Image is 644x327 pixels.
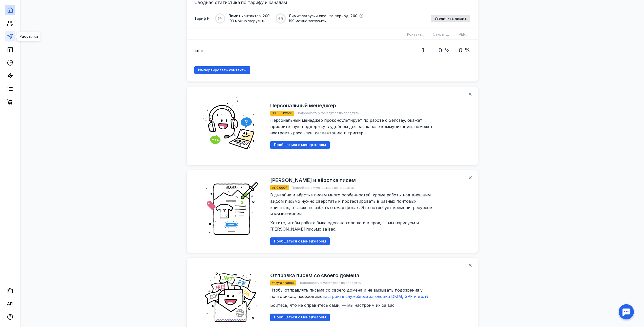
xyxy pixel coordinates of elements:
img: 2bafc98e3950c34a22cbbb97456e6291.png [199,178,263,241]
span: от 10 000 ₽ [272,186,287,190]
button: Пообщаться с менеджером [270,141,330,149]
button: Пообщаться с менеджером [270,237,330,245]
button: Увеличить лимит [431,15,470,22]
span: Подробности у менеджера по продажам [299,281,362,285]
span: Лимит контактов: 200 [228,13,269,18]
span: Подробности у менеджера по продажам [292,186,355,190]
span: Пообщаться с менеджером [274,315,326,319]
span: настроить служебные заголовки DKIM, SPF и др. [323,294,424,299]
h2: Персональный менеджер [270,103,336,109]
span: Пообщаться с менеджером [274,239,326,243]
span: Пообщаться с менеджером [274,143,326,147]
span: В дизайне и вёрстке писем много особенностей: кроме работы над внешним видом письмо нужно сверста... [270,192,435,232]
span: Услуга платная [272,281,295,285]
h2: [PERSON_NAME] и вёрстка писем [270,177,356,183]
span: 30 000 ₽/мес. [272,111,293,115]
span: 199 можно загрузить [228,18,269,24]
h1: 1 [421,47,425,54]
h2: Отправка писем со своего домена [270,272,359,278]
span: Email [194,47,204,53]
span: Рассылки [19,35,38,38]
span: 199 можно загрузить [289,18,363,24]
span: Контактов [407,32,426,36]
span: Чтобы отправлять письма со своего домена и не вызывать подозрения у почтовиков, необходимо Боитес... [270,288,435,308]
span: Увеличить лимит [434,16,466,21]
span: Тариф F [194,16,209,21]
span: [PERSON_NAME] [458,32,486,36]
h1: 0 % [438,47,450,54]
span: Персональный менеджер проконсультирует по работе c Sendsay, окажет приоритетную поддержку в удобн... [270,118,434,135]
button: Пообщаться с менеджером [270,314,330,321]
a: Импортировать контакты [194,66,250,74]
span: Лимит загрузки email за период: 200 [289,13,357,18]
a: настроить служебные заголовки DKIM, SPF и др. [323,294,428,299]
h1: 0 % [459,47,470,54]
span: Импортировать контакты [198,68,246,72]
span: Открытий [433,32,450,36]
span: Подробности у менеджера по продажам [297,111,360,115]
img: ab5e35b0dfeb9adb93b00a895b99bff1.png [199,94,263,157]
